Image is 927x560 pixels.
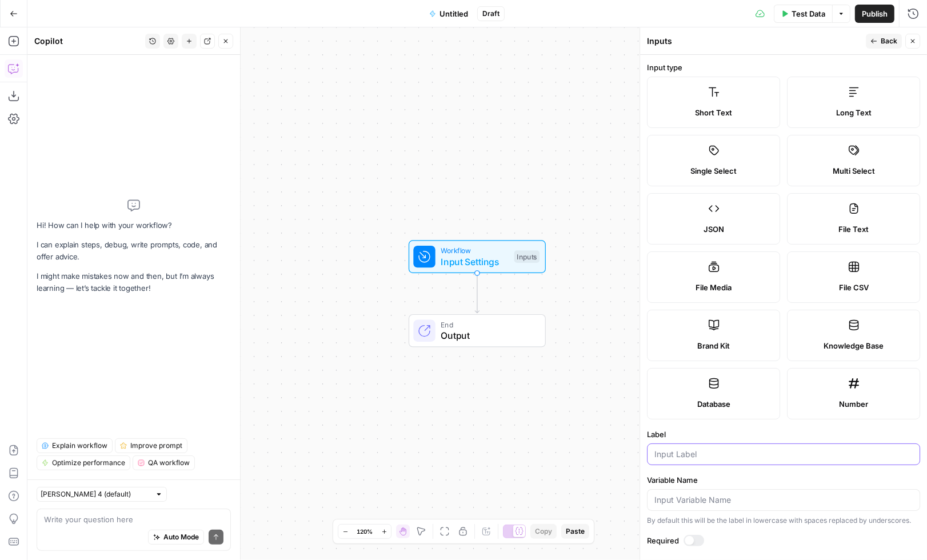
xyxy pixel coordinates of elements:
[690,165,737,177] span: Single Select
[696,282,732,293] span: File Media
[130,441,182,451] span: Improve prompt
[855,5,894,23] button: Publish
[881,36,897,46] span: Back
[163,532,199,542] span: Auto Mode
[371,314,584,347] div: EndOutput
[862,8,888,19] span: Publish
[774,5,832,23] button: Test Data
[422,5,475,23] button: Untitled
[566,526,585,537] span: Paste
[441,245,509,256] span: Workflow
[530,524,557,539] button: Copy
[833,165,875,177] span: Multi Select
[37,270,231,294] p: I might make mistakes now and then, but I’m always learning — let’s tackle it together!
[514,250,540,263] div: Inputs
[839,282,869,293] span: File CSV
[654,449,913,460] input: Input Label
[482,9,500,19] span: Draft
[697,398,730,410] span: Database
[535,526,552,537] span: Copy
[697,340,730,351] span: Brand Kit
[34,35,142,47] div: Copilot
[792,8,825,19] span: Test Data
[441,255,509,269] span: Input Settings
[839,398,868,410] span: Number
[704,223,724,235] span: JSON
[148,458,190,468] span: QA workflow
[824,340,884,351] span: Knowledge Base
[37,239,231,263] p: I can explain steps, debug, write prompts, code, and offer advice.
[695,107,732,118] span: Short Text
[441,319,534,330] span: End
[41,489,150,500] input: Claude Sonnet 4 (default)
[148,530,204,545] button: Auto Mode
[441,329,534,342] span: Output
[866,34,902,49] button: Back
[52,441,107,451] span: Explain workflow
[37,438,113,453] button: Explain workflow
[647,35,862,47] div: Inputs
[37,455,130,470] button: Optimize performance
[115,438,187,453] button: Improve prompt
[439,8,468,19] span: Untitled
[647,515,920,526] div: By default this will be the label in lowercase with spaces replaced by underscores.
[371,240,584,273] div: WorkflowInput SettingsInputs
[52,458,125,468] span: Optimize performance
[654,494,913,506] input: Input Variable Name
[475,273,479,313] g: Edge from start to end
[647,474,920,486] label: Variable Name
[357,527,373,536] span: 120%
[647,429,920,440] label: Label
[561,524,589,539] button: Paste
[37,219,231,231] p: Hi! How can I help with your workflow?
[838,223,869,235] span: File Text
[133,455,195,470] button: QA workflow
[647,535,920,546] label: Required
[647,62,920,73] label: Input type
[836,107,872,118] span: Long Text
